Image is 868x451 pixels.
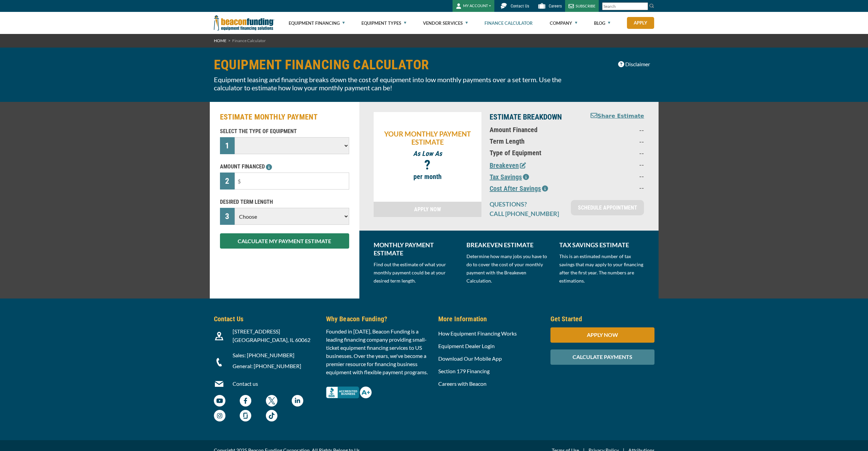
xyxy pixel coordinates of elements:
[490,210,563,218] p: CALL [PHONE_NUMBER]
[550,327,654,343] div: APPLY NOW
[215,380,223,388] img: Beacon Funding Email Contact Icon
[232,38,266,43] span: Finance Calculator
[614,58,654,71] button: Disclaimer
[490,172,529,182] button: Tax Savings
[438,355,502,362] a: Download Our Mobile App
[233,362,318,370] p: General: [PHONE_NUMBER]
[571,200,644,215] a: SCHEDULE APPOINTMENT
[220,208,235,225] div: 3
[466,252,551,285] p: Determine how many jobs you have to do to cover the cost of your monthly payment with the Breakev...
[326,386,372,398] img: Better Business Bureau Complaint Free A+ Rating
[559,252,644,285] p: This is an estimated number of tax savings that may apply to your financing after the first year....
[550,331,654,338] a: APPLY NOW
[550,314,654,324] h5: Get Started
[240,410,251,421] img: Beacon Funding Glassdoor
[377,173,478,181] p: per month
[490,126,576,134] p: Amount Financed
[438,330,517,337] a: How Equipment Financing Works
[625,60,650,68] span: Disclaimer
[550,349,654,365] div: CALCULATE PAYMENTS
[214,12,274,34] img: Beacon Funding Corporation logo
[220,112,349,122] h2: ESTIMATE MONTHLY PAYMENT
[220,127,349,136] p: SELECT THE TYPE OF EQUIPMENT
[438,380,487,387] a: Careers with Beacon
[549,4,562,8] span: Careers
[594,12,610,34] a: Blog
[214,410,225,421] img: Beacon Funding Instagram
[591,112,644,121] button: Share Estimate
[584,126,644,134] p: --
[438,368,490,374] a: Section 179 Financing
[220,233,349,249] button: CALCULATE MY PAYMENT ESTIMATE
[438,343,495,349] a: Equipment Dealer Login
[377,130,478,146] p: YOUR MONTHLY PAYMENT ESTIMATE
[584,149,644,157] p: --
[511,4,529,8] span: Contact Us
[584,160,644,168] p: --
[214,38,226,43] a: HOME
[326,314,430,324] h5: Why Beacon Funding?
[490,137,576,145] p: Term Length
[584,183,644,192] p: --
[602,2,648,10] input: Search
[214,75,580,92] p: Equipment leasing and financing breaks down the cost of equipment into low monthly payments over ...
[377,161,478,169] p: ?
[233,380,258,387] a: Contact us
[377,149,478,158] p: As Low As
[233,351,318,359] p: Sales: [PHONE_NUMBER]
[490,112,576,122] p: ESTIMATE BREAKDOWN
[215,332,223,340] img: Beacon Funding location
[361,12,406,34] a: Equipment Types
[584,137,644,145] p: --
[266,395,277,407] img: Beacon Funding twitter
[490,183,548,194] button: Cost After Savings
[550,12,577,34] a: Company
[423,12,468,34] a: Vendor Services
[289,12,345,34] a: Equipment Financing
[627,17,654,29] a: Apply
[235,173,349,190] input: $
[240,395,251,407] img: Beacon Funding Facebook
[490,149,576,157] p: Type of Equipment
[374,202,482,217] a: APPLY NOW
[220,137,235,154] div: 1
[550,354,654,360] a: CALCULATE PAYMENTS
[374,260,458,285] p: Find out the estimate of what your monthly payment could be at your desired term length.
[214,395,225,407] img: Beacon Funding YouTube Channel
[438,314,542,324] h5: More Information
[215,358,223,366] img: Beacon Funding Phone
[214,314,318,324] h5: Contact Us
[326,327,430,376] p: Founded in [DATE], Beacon Funding is a leading financing company providing small-ticket equipment...
[649,3,654,8] img: Search
[490,160,526,170] button: Breakeven
[484,12,533,34] a: Finance Calculator
[584,172,644,180] p: --
[466,241,551,249] p: BREAKEVEN ESTIMATE
[641,4,646,9] a: Clear search text
[214,58,580,72] h1: EQUIPMENT FINANCING CALCULATOR
[233,328,310,343] span: [STREET_ADDRESS] [GEOGRAPHIC_DATA], IL 60062
[292,395,303,407] img: Beacon Funding LinkedIn
[266,410,277,421] img: Beacon Funding TikTok
[374,241,458,257] p: MONTHLY PAYMENT ESTIMATE
[220,173,235,190] div: 2
[490,200,563,208] p: QUESTIONS?
[559,241,644,249] p: TAX SAVINGS ESTIMATE
[220,163,349,171] p: AMOUNT FINANCED
[220,198,349,206] p: DESIRED TERM LENGTH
